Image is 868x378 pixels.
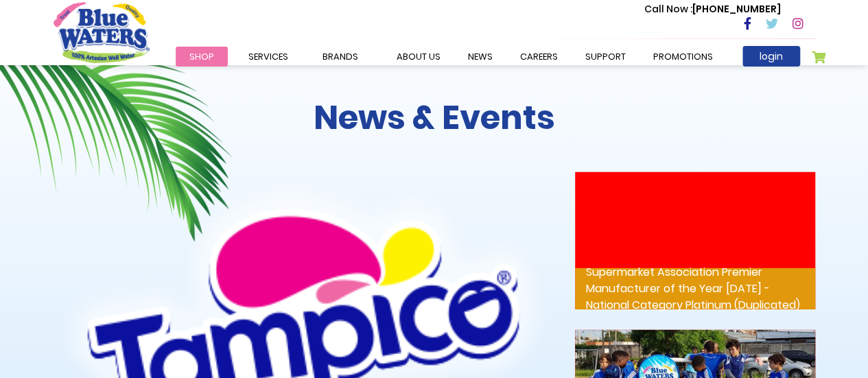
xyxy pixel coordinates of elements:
p: [PHONE_NUMBER] [644,2,781,16]
h2: News & Events [54,98,815,138]
a: News [454,47,506,67]
a: Promotions [640,47,727,67]
a: careers [506,47,572,67]
p: Supermarket Association Premier Manufacturer of the Year [DATE] - National Category Platinum (Dup... [575,268,815,309]
a: support [572,47,640,67]
span: Shop [189,50,214,63]
span: Brands [322,50,358,63]
span: Services [248,50,288,63]
a: about us [383,47,454,67]
span: Call Now : [644,2,692,16]
a: login [742,46,800,67]
a: store logo [54,2,150,62]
